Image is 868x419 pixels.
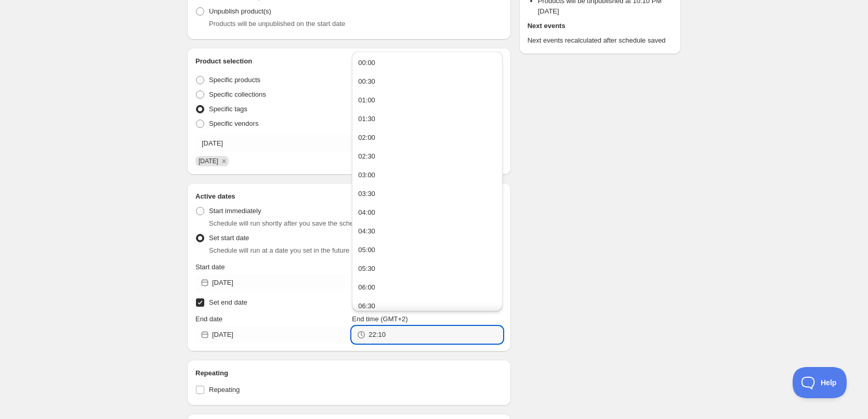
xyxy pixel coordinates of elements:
[209,298,247,306] span: Set end date
[209,120,258,127] span: Specific vendors
[355,186,499,202] button: 03:30
[355,223,499,240] button: 04:30
[528,35,673,46] p: Next events recalculated after schedule saved
[358,114,375,124] div: 01:30
[358,189,375,199] div: 03:30
[358,264,375,274] div: 05:30
[209,76,260,84] span: Specific products
[199,158,218,165] span: 19/09/2025
[358,76,375,87] div: 00:30
[355,204,499,221] button: 04:00
[793,367,847,398] iframe: Toggle Customer Support
[209,20,345,28] span: Products will be unpublished on the start date
[195,263,225,271] span: Start date
[358,245,375,255] div: 05:00
[219,156,229,166] button: Remove 19/09/2025
[195,315,222,323] span: End date
[209,207,261,215] span: Start immediately
[355,148,499,165] button: 02:30
[355,167,499,184] button: 03:00
[358,170,375,180] div: 03:00
[355,111,499,127] button: 01:30
[358,282,375,293] div: 06:00
[358,151,375,162] div: 02:30
[358,226,375,237] div: 04:30
[355,129,499,146] button: 02:00
[358,301,375,311] div: 06:30
[209,386,240,394] span: Repeating
[209,7,271,15] span: Unpublish product(s)
[209,246,349,254] span: Schedule will run at a date you set in the future
[209,90,266,98] span: Specific collections
[358,95,375,106] div: 01:00
[358,58,375,68] div: 00:00
[195,56,503,67] h2: Product selection
[355,92,499,109] button: 01:00
[358,207,375,218] div: 04:00
[355,242,499,258] button: 05:00
[358,133,375,143] div: 02:00
[528,21,673,31] h2: Next events
[209,105,247,113] span: Specific tags
[355,260,499,277] button: 05:30
[209,219,366,227] span: Schedule will run shortly after you save the schedule
[352,315,407,323] span: End time (GMT+2)
[355,73,499,90] button: 00:30
[355,55,499,71] button: 00:00
[195,368,503,378] h2: Repeating
[355,279,499,296] button: 06:00
[209,234,249,242] span: Set start date
[355,298,499,315] button: 06:30
[195,191,503,202] h2: Active dates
